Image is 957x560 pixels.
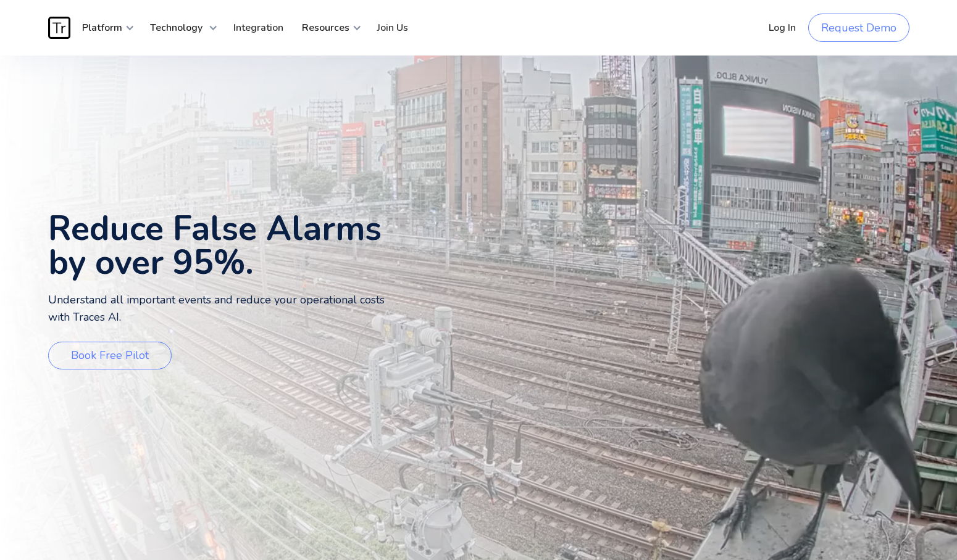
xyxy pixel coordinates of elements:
strong: Technology [150,21,203,35]
img: Traces Logo [48,17,70,39]
a: Request Demo [808,14,909,42]
strong: Platform [82,21,122,35]
div: Resources [293,9,362,46]
a: Book Free Pilot [48,342,172,369]
strong: Reduce False Alarms by over 95%. [48,205,382,286]
a: Integration [224,9,293,46]
div: Technology [141,9,218,46]
p: Understand all important events and reduce your operational costs with Traces AI. [48,292,385,326]
a: Join Us [368,9,417,46]
div: Platform [73,9,135,46]
a: home [48,17,73,39]
strong: Resources [302,21,349,35]
a: Log In [759,9,805,46]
